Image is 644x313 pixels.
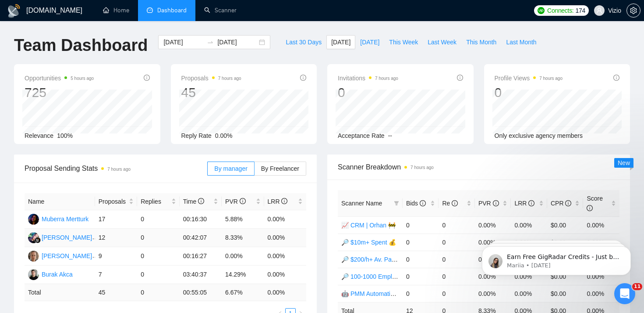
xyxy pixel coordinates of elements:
[341,256,412,263] a: 🔎 $200/h+ Av. Payers 💸
[392,197,401,210] span: filter
[547,216,584,234] td: $0.00
[394,201,399,206] span: filter
[42,233,92,242] div: [PERSON_NAME]
[103,7,129,14] a: homeHome
[222,284,264,301] td: 6.67 %
[420,200,426,206] span: info-circle
[341,200,382,207] span: Scanner Name
[218,76,241,81] time: 7 hours ago
[539,76,563,81] time: 7 hours ago
[461,35,501,49] button: This Month
[35,237,41,243] img: gigradar-bm.png
[341,222,396,229] a: 📈 CRM | Orhan 🚧
[95,229,137,247] td: 12
[583,285,619,302] td: 0.00%
[181,73,241,83] span: Proposals
[587,195,603,212] span: Score
[478,200,499,207] span: PVR
[222,229,264,247] td: 8.33%
[28,234,92,241] a: SM[PERSON_NAME]
[281,35,326,49] button: Last 30 Days
[439,285,475,302] td: 0
[95,193,137,210] th: Proposals
[511,285,547,302] td: 0.00%
[214,165,247,172] span: By manager
[528,200,534,206] span: info-circle
[286,37,322,47] span: Last 30 Days
[28,214,39,225] img: MM
[28,269,39,280] img: BA
[442,200,458,207] span: Re
[547,285,584,302] td: $0.00
[613,75,619,81] span: info-circle
[331,37,350,47] span: [DATE]
[614,283,635,304] iframe: Intercom live chat
[42,251,92,261] div: [PERSON_NAME]
[326,35,355,49] button: [DATE]
[28,215,88,222] a: MMMuberra Mertturk
[71,76,94,81] time: 5 hours ago
[469,228,644,289] iframe: Intercom notifications message
[338,162,619,173] span: Scanner Breakdown
[180,210,222,229] td: 00:16:30
[452,200,458,206] span: info-circle
[439,251,475,268] td: 0
[375,76,398,81] time: 7 hours ago
[42,270,73,279] div: Burak Akca
[360,37,379,47] span: [DATE]
[25,132,53,139] span: Relevance
[137,210,179,229] td: 0
[495,84,563,101] div: 0
[475,285,511,302] td: 0.00%
[28,270,73,277] a: BABurak Akca
[57,132,73,139] span: 100%
[25,84,94,101] div: 725
[439,216,475,234] td: 0
[338,132,385,139] span: Acceptance Rate
[95,210,137,229] td: 17
[626,7,640,14] a: setting
[14,35,148,56] h1: Team Dashboard
[495,73,563,83] span: Profile Views
[137,266,179,284] td: 0
[268,198,288,205] span: LRR
[222,210,264,229] td: 5.88%
[137,229,179,247] td: 0
[264,266,307,284] td: 0.00%
[587,205,593,211] span: info-circle
[181,84,241,101] div: 45
[107,167,131,172] time: 7 hours ago
[406,200,426,207] span: Bids
[632,283,642,290] span: 11
[389,37,418,47] span: This Week
[626,4,640,18] button: setting
[183,198,204,205] span: Time
[388,132,392,139] span: --
[28,232,39,243] img: SM
[506,37,536,47] span: Last Month
[384,35,423,49] button: This Week
[181,132,212,139] span: Reply Rate
[493,200,499,206] span: info-circle
[217,37,257,47] input: End date
[565,200,571,206] span: info-circle
[95,247,137,266] td: 9
[222,247,264,266] td: 0.00%
[538,7,545,14] img: upwork-logo.png
[225,198,246,205] span: PVR
[341,290,429,297] a: 🤖 PMM Automation | Kürşat 🚧
[163,37,203,47] input: Start date
[95,284,137,301] td: 45
[439,268,475,285] td: 0
[338,84,398,101] div: 0
[95,266,137,284] td: 7
[403,234,439,251] td: 0
[403,216,439,234] td: 0
[264,229,307,247] td: 0.00%
[338,73,398,83] span: Invitations
[147,7,153,13] span: dashboard
[355,35,384,49] button: [DATE]
[403,251,439,268] td: 0
[341,273,418,280] a: 🔎 100-1000 Employees 🕺🏻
